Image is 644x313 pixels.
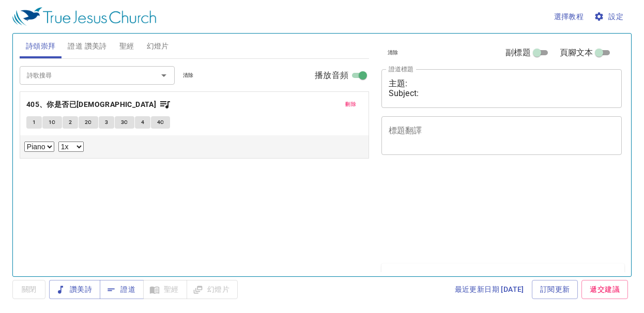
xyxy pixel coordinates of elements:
span: 詩頌崇拜 [26,40,56,53]
span: 遞交建議 [590,283,620,296]
span: 2C [85,118,92,127]
button: 設定 [592,7,627,26]
span: 幻燈片 [147,40,169,53]
img: True Jesus Church [12,7,156,26]
select: Playback Rate [58,142,84,152]
iframe: from-child [377,166,575,260]
button: 405、你是否已[DEMOGRAPHIC_DATA] [26,98,171,111]
button: 讚美詩 [49,280,100,299]
span: 證道 讚美詩 [68,40,106,53]
div: 所有證道(3)清除加入至＂所有證道＂ [381,263,624,298]
button: 4C [151,116,171,129]
span: 選擇教程 [554,10,584,23]
span: 清除 [183,71,194,80]
a: 遞交建議 [581,280,628,299]
button: 選擇教程 [550,7,588,26]
span: 清除 [388,48,398,57]
span: 1C [49,118,56,127]
button: Open [157,68,171,83]
button: 2 [63,116,78,129]
span: 讚美詩 [57,283,92,296]
button: 清除 [177,69,200,82]
span: 4C [157,118,164,127]
span: 設定 [596,10,623,23]
span: 訂閱更新 [540,283,570,296]
a: 訂閱更新 [532,280,578,299]
button: 清除 [381,46,405,59]
button: 1 [26,116,42,129]
button: 刪除 [339,98,362,111]
span: 3 [105,118,108,127]
select: Select Track [24,142,54,152]
button: 3C [115,116,134,129]
span: 最近更新日期 [DATE] [455,283,524,296]
span: 聖經 [119,40,134,53]
textarea: 主題: Subject: [389,79,615,98]
button: 1C [42,116,62,129]
a: 最近更新日期 [DATE] [451,280,528,299]
span: 4 [141,118,144,127]
span: 副標題 [505,46,530,59]
span: 證道 [108,283,135,296]
span: 2 [69,118,72,127]
span: 頁腳文本 [560,46,593,59]
span: 1 [33,118,36,127]
span: 3C [121,118,128,127]
button: 4 [135,116,150,129]
button: 證道 [100,280,144,299]
span: 播放音頻 [315,69,348,82]
b: 405、你是否已[DEMOGRAPHIC_DATA] [26,98,156,111]
span: 刪除 [345,100,356,109]
button: 2C [79,116,98,129]
button: 3 [99,116,114,129]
